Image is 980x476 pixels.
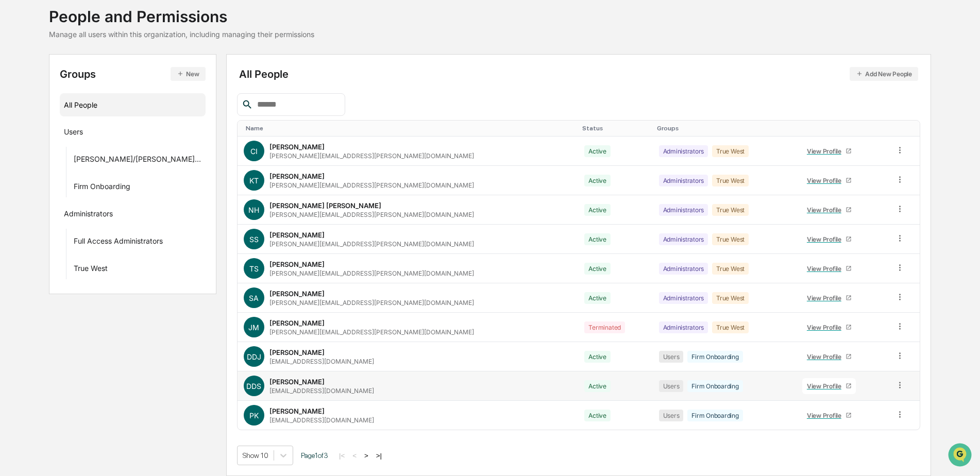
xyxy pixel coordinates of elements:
div: True West [712,145,749,157]
div: Active [584,233,611,245]
div: [PERSON_NAME] [269,319,325,327]
div: Full Access Administrators [74,236,163,249]
div: [PERSON_NAME] [269,407,325,415]
div: [PERSON_NAME] [269,378,325,386]
div: View Profile [807,265,846,273]
div: Users [659,410,684,421]
div: Toggle SortBy [800,125,885,132]
a: View Profile [802,290,856,306]
div: 🗄️ [75,131,83,139]
div: Active [584,292,611,304]
div: [PERSON_NAME]/[PERSON_NAME] Onboarding [74,155,201,167]
span: DDS [246,382,261,390]
button: |< [336,451,348,460]
div: Administrators [659,233,708,245]
a: View Profile [802,378,856,394]
div: [PERSON_NAME][EMAIL_ADDRESS][PERSON_NAME][DOMAIN_NAME] [269,240,474,248]
button: < [349,451,360,460]
div: Toggle SortBy [582,125,648,132]
div: Manage all users within this organization, including managing their permissions [49,30,314,39]
span: JM [248,323,259,332]
div: Active [584,204,611,216]
div: True West [712,292,749,304]
span: PK [249,411,259,420]
div: [EMAIL_ADDRESS][DOMAIN_NAME] [269,416,374,424]
button: > [361,451,371,460]
button: New [171,67,205,81]
div: [PERSON_NAME] [269,172,325,180]
div: [PERSON_NAME] [269,260,325,268]
div: Administrators [64,209,113,222]
span: CI [250,147,258,156]
div: [EMAIL_ADDRESS][DOMAIN_NAME] [269,387,374,395]
div: View Profile [807,147,846,155]
div: 🔎 [10,150,19,159]
span: SS [249,235,259,244]
div: [PERSON_NAME] [269,290,325,298]
div: Active [584,263,611,275]
div: [PERSON_NAME] [PERSON_NAME] [269,201,381,210]
div: [PERSON_NAME][EMAIL_ADDRESS][PERSON_NAME][DOMAIN_NAME] [269,328,474,336]
div: Users [659,380,684,392]
div: Toggle SortBy [657,125,792,132]
div: Active [584,175,611,186]
div: View Profile [807,206,846,214]
div: [PERSON_NAME][EMAIL_ADDRESS][PERSON_NAME][DOMAIN_NAME] [269,299,474,307]
div: [PERSON_NAME][EMAIL_ADDRESS][PERSON_NAME][DOMAIN_NAME] [269,152,474,160]
div: True West [712,233,749,245]
div: Groups [60,67,205,81]
button: Add New People [850,67,918,81]
div: Active [584,380,611,392]
a: View Profile [802,261,856,277]
div: True West [712,321,749,333]
div: Firm Onboarding [687,351,742,363]
div: Users [659,351,684,363]
a: 🗄️Attestations [71,126,132,144]
div: Users [64,127,83,140]
div: True West [712,263,749,275]
img: 1746055101610-c473b297-6a78-478c-a979-82029cc54cd1 [10,79,29,97]
span: Attestations [85,130,128,140]
div: Administrators [659,321,708,333]
div: True West [712,175,749,186]
div: View Profile [807,324,846,331]
a: View Profile [802,231,856,247]
div: Administrators [659,292,708,304]
span: Preclearance [21,130,66,140]
div: Toggle SortBy [897,125,916,132]
span: KT [249,176,259,185]
div: [PERSON_NAME] [269,143,325,151]
div: Active [584,410,611,421]
a: 🖐️Preclearance [6,126,71,144]
a: View Profile [802,319,856,335]
div: Administrators [659,263,708,275]
div: Active [584,145,611,157]
div: Active [584,351,611,363]
div: Terminated [584,321,625,333]
a: View Profile [802,349,856,365]
div: [EMAIL_ADDRESS][DOMAIN_NAME] [269,358,374,365]
div: View Profile [807,177,846,184]
span: DDJ [247,352,261,361]
div: View Profile [807,382,846,390]
div: [PERSON_NAME] [269,348,325,356]
a: Powered byPylon [73,174,125,182]
div: All People [239,67,918,81]
a: View Profile [802,173,856,189]
div: We're available if you need us! [35,89,130,97]
a: View Profile [802,202,856,218]
div: 🖐️ [10,131,19,139]
div: View Profile [807,412,846,419]
span: TS [249,264,259,273]
p: How can we help? [10,22,188,38]
div: Start new chat [35,79,169,89]
div: [PERSON_NAME][EMAIL_ADDRESS][PERSON_NAME][DOMAIN_NAME] [269,211,474,218]
div: All People [64,96,201,113]
span: Pylon [103,175,125,182]
div: Administrators [659,204,708,216]
div: Firm Onboarding [74,182,130,194]
span: Page 1 of 3 [301,451,328,460]
div: Administrators [659,145,708,157]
